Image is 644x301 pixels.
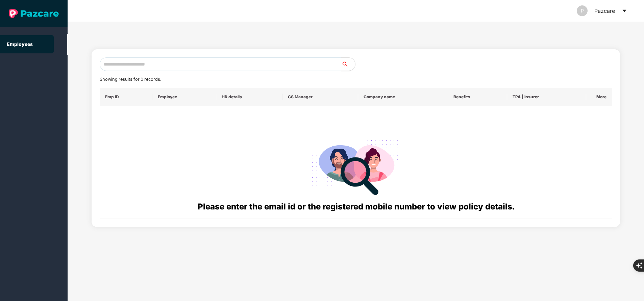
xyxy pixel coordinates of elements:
[216,88,282,106] th: HR details
[507,88,586,106] th: TPA | Insurer
[152,88,217,106] th: Employee
[341,61,355,67] span: search
[7,41,33,47] a: Employees
[622,8,627,14] span: caret-down
[198,202,514,211] span: Please enter the email id or the registered mobile number to view policy details.
[100,88,152,106] th: Emp ID
[100,77,161,82] span: Showing results for 0 records.
[581,5,584,16] span: P
[358,88,448,106] th: Company name
[307,132,404,200] img: svg+xml;base64,PHN2ZyB4bWxucz0iaHR0cDovL3d3dy53My5vcmcvMjAwMC9zdmciIHdpZHRoPSIyODgiIGhlaWdodD0iMj...
[341,57,355,71] button: search
[586,88,612,106] th: More
[448,88,507,106] th: Benefits
[282,88,358,106] th: CS Manager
